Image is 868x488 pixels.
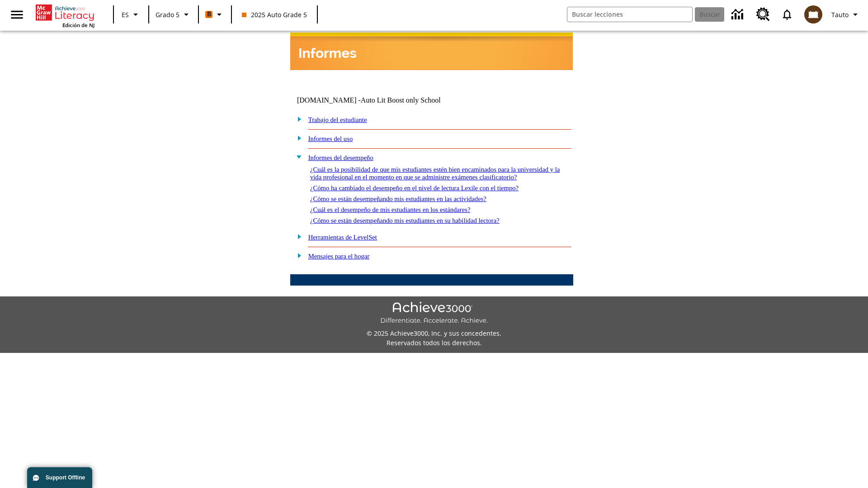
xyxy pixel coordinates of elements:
button: Lenguaje: ES, Selecciona un idioma [117,6,146,23]
a: ¿Cómo ha cambiado el desempeño en el nivel de lectura Lexile con el tiempo? [310,184,519,192]
a: Mensajes para el hogar [308,253,370,260]
button: Perfil/Configuración [828,6,864,23]
span: Edición de NJ [62,22,94,28]
span: B [207,9,211,20]
img: minus.gif [292,153,302,161]
a: ¿Cómo se están desempeñando mis estudiantes en su habilidad lectora? [310,217,500,224]
img: avatar image [804,5,822,23]
button: Grado: Grado 5, Elige un grado [152,6,195,23]
a: ¿Cuál es el desempeño de mis estudiantes en los estándares? [310,206,471,213]
a: Informes del uso [308,135,353,142]
button: Support Offline [27,467,92,488]
div: Portada [36,3,94,28]
img: plus.gif [292,134,302,142]
img: Achieve3000 Differentiate Accelerate Achieve [380,302,488,325]
a: Notificaciones [775,3,799,26]
a: Informes del desempeño [308,154,373,161]
span: Grado 5 [156,10,179,19]
td: [DOMAIN_NAME] - [297,96,463,104]
a: Trabajo del estudiante [308,116,367,123]
img: plus.gif [292,232,302,240]
span: Support Offline [46,474,85,481]
img: header [290,33,573,70]
a: Centro de recursos, Se abrirá en una pestaña nueva. [751,2,775,27]
img: plus.gif [292,115,302,123]
a: ¿Cuál es la posibilidad de que mis estudiantes estén bien encaminados para la universidad y la vi... [310,166,560,181]
span: ES [122,10,129,19]
button: Boost El color de la clase es anaranjado. Cambiar el color de la clase. [202,6,228,23]
button: Abrir el menú lateral [4,1,30,28]
input: Buscar campo [567,7,692,22]
nobr: Auto Lit Boost only School [361,96,441,104]
span: Tauto [831,10,849,19]
span: 2025 Auto Grade 5 [242,10,307,19]
img: plus.gif [292,251,302,259]
button: Escoja un nuevo avatar [799,3,828,26]
a: ¿Cómo se están desempeñando mis estudiantes en las actividades? [310,195,486,202]
a: Herramientas de LevelSet [308,234,377,241]
a: Centro de información [726,2,751,27]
